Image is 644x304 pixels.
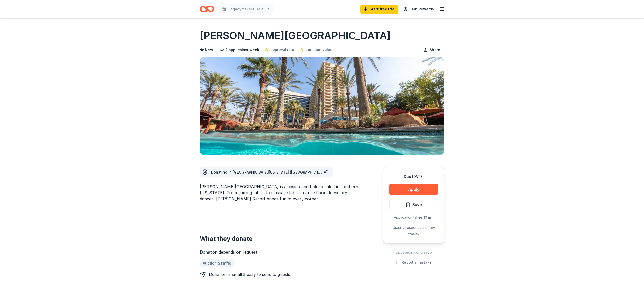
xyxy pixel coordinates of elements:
button: Save [389,199,438,210]
span: Save [412,201,422,208]
div: [PERSON_NAME][GEOGRAPHIC_DATA] is a casino and hotel located in southern [US_STATE]. From gaming ... [200,183,359,202]
div: Application takes 10 min [389,214,438,220]
a: approval rate [265,47,294,53]
div: Donation depends on request [200,249,359,255]
a: Auction & raffle [200,259,234,267]
img: Image for Harrah's Resort [200,57,444,155]
a: Start free trial [360,5,398,14]
div: Donation is small & easy to send to guests [209,271,290,277]
button: Legacymakers Gala [218,4,274,14]
button: Report a mistake [396,259,432,266]
span: New [205,47,213,53]
span: approval rate [270,47,294,53]
div: Due [DATE] [389,174,438,180]
button: Share [419,45,444,55]
div: Updated 2 months ago [383,249,444,255]
span: donation value [305,47,332,53]
div: Usually responds in a few weeks [389,224,438,237]
span: Legacymakers Gala [228,6,264,12]
span: Donating in [GEOGRAPHIC_DATA][US_STATE] ([GEOGRAPHIC_DATA]) [211,170,329,174]
a: Earn Rewards [400,5,437,14]
a: Home [200,3,214,15]
h1: [PERSON_NAME][GEOGRAPHIC_DATA] [200,29,391,43]
div: 2 applies last week [219,47,259,53]
span: Share [430,47,440,53]
button: Apply [389,184,438,195]
a: donation value [300,47,332,53]
h2: What they donate [200,235,359,243]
